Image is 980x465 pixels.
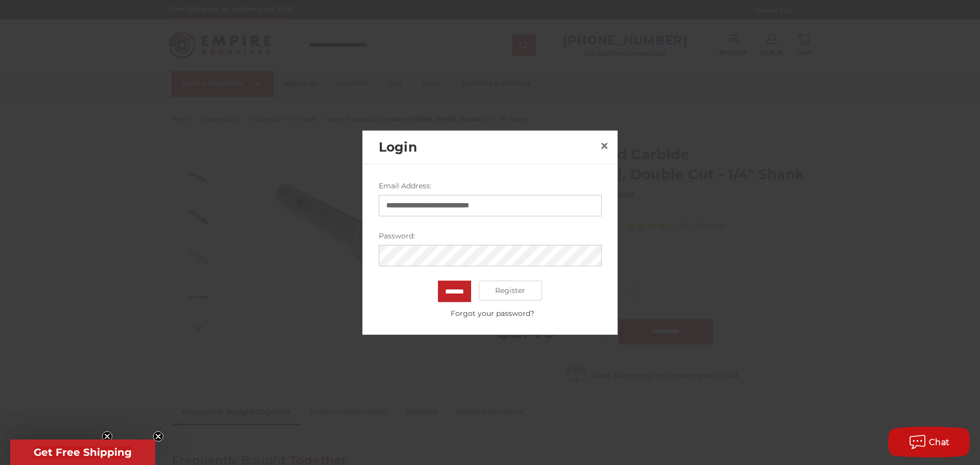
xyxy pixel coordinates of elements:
[600,136,609,156] span: ×
[929,437,950,447] span: Chat
[384,308,601,319] a: Forgot your password?
[596,138,612,154] a: Close
[379,137,596,157] h2: Login
[102,431,112,442] button: Close teaser
[479,280,543,301] a: Register
[379,230,602,241] label: Password:
[34,446,132,458] span: Get Free Shipping
[10,439,155,465] div: Get Free ShippingClose teaser
[153,431,163,442] button: Close teaser
[888,427,970,457] button: Chat
[379,180,602,191] label: Email Address:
